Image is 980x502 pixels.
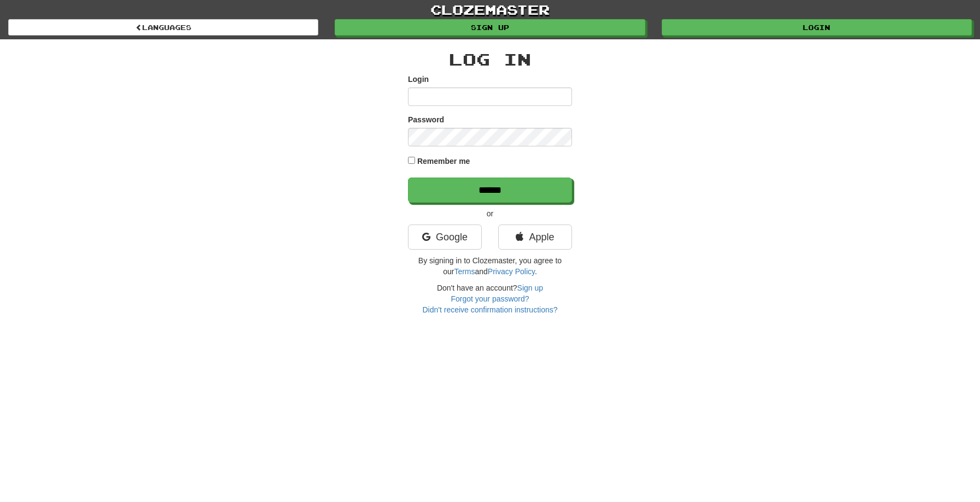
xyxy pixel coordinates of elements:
p: or [408,208,572,219]
a: Sign up [517,284,543,292]
h2: Log In [408,50,572,68]
a: Sign up [335,19,645,36]
a: Google [408,225,482,250]
a: Privacy Policy [488,267,535,276]
label: Remember me [417,156,470,167]
a: Didn't receive confirmation instructions? [422,305,557,314]
a: Terms [454,267,475,276]
a: Apple [498,225,572,250]
label: Login [408,74,429,85]
a: Languages [8,19,318,36]
a: Forgot your password? [451,294,529,303]
a: Login [662,19,972,36]
div: Don't have an account? [408,282,572,315]
label: Password [408,114,444,125]
p: By signing in to Clozemaster, you agree to our and . [408,255,572,277]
